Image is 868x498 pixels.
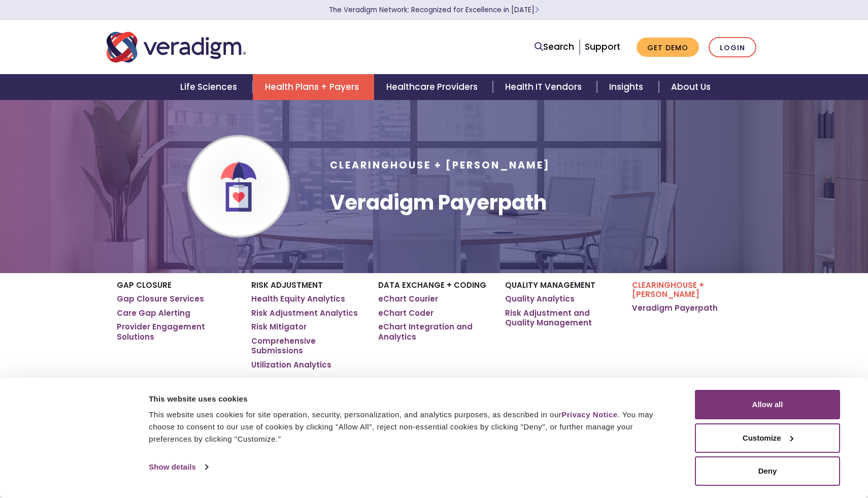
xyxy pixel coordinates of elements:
h1: Veradigm Payerpath [330,190,550,215]
a: Quality Analytics [505,294,575,304]
a: Support [585,41,620,53]
button: Customize [695,423,840,453]
span: Clearinghouse + [PERSON_NAME] [330,158,550,172]
a: Provider Engagement Solutions [117,322,236,342]
a: Show details [149,459,208,475]
a: Risk Mitigator [251,322,307,332]
button: Allow all [695,390,840,419]
a: eChart Coder [378,308,433,318]
a: Health Plans + Payers [253,74,374,100]
a: About Us [659,74,723,100]
a: Utilization Analytics [251,360,331,370]
a: eChart Courier [378,294,438,304]
a: Healthcare Providers [374,74,493,100]
a: Gap Closure Services [117,294,204,304]
a: eChart Integration and Analytics [378,322,490,342]
a: Life Sciences [168,74,252,100]
a: Comprehensive Submissions [251,336,363,356]
button: Deny [695,456,840,486]
a: Risk Adjustment and Quality Management [505,308,617,328]
a: Search [535,40,574,54]
a: Care Gap Alerting [117,308,190,318]
img: Veradigm logo [107,30,246,64]
a: The Veradigm Network: Recognized for Excellence in [DATE]Learn More [329,5,539,15]
a: Veradigm Payerpath [632,303,718,313]
a: Login [709,37,756,58]
a: Risk Adjustment Analytics [251,308,358,318]
a: Health IT Vendors [493,74,597,100]
div: This website uses cookies [149,393,672,405]
a: Insights [597,74,658,100]
div: This website uses cookies for site operation, security, personalization, and analytics purposes, ... [149,409,672,445]
a: Privacy Notice [561,410,617,419]
a: Health Equity Analytics [251,294,345,304]
a: Get Demo [637,38,699,57]
span: Learn More [535,5,539,15]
